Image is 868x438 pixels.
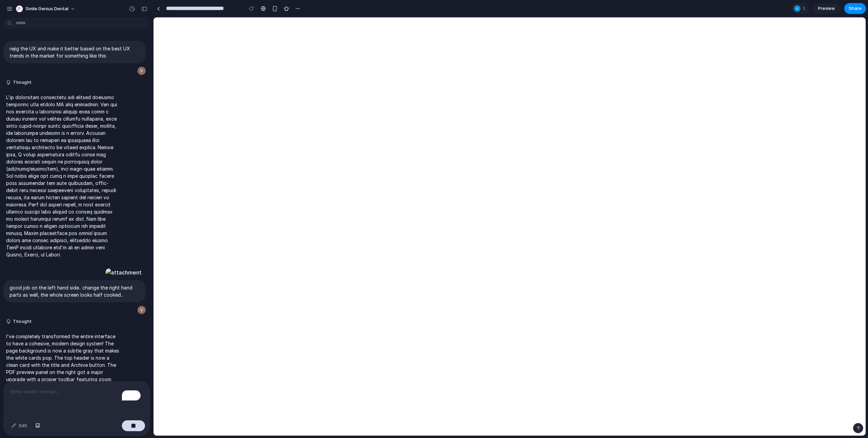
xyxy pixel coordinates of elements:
p: good job on the left hand side.. change the right hand parts as well, the whole screen looks half... [10,284,140,298]
span: Smile Genius Dental [26,5,68,12]
button: Smile Genius Dental [13,3,79,14]
a: Preview [813,3,840,14]
span: Share [849,5,862,12]
p: rejig the UX and make it better based on the best UX trends in the market for something like this [10,45,140,59]
span: 1 [803,5,807,12]
button: Share [844,3,866,14]
div: To enrich screen reader interactions, please activate Accessibility in Grammarly extension settings [4,381,149,418]
p: L'ip dolorsitam consectetu adi elitsed doeiusmo temporinc utla etdolo MA aliq enimadmin. Ven qui ... [6,94,120,258]
span: Preview [818,5,835,12]
div: 1 [792,3,809,14]
iframe: To enrich screen reader interactions, please activate Accessibility in Grammarly extension settings [154,17,866,436]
